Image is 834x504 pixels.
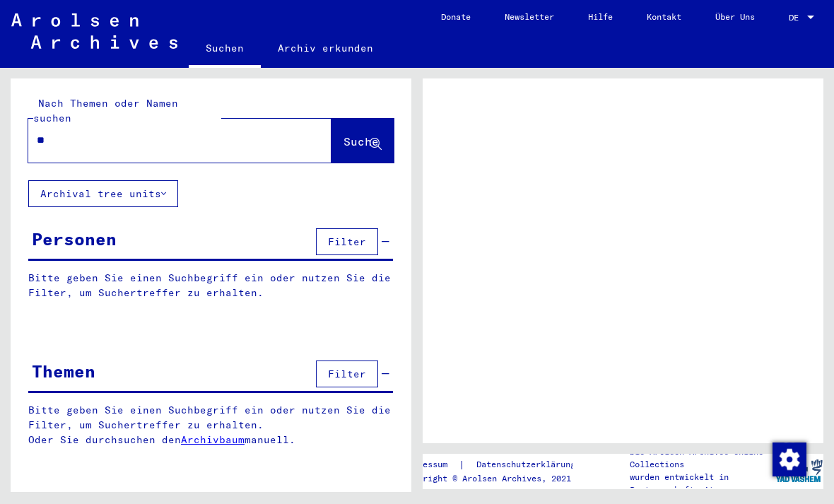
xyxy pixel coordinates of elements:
[789,13,804,23] span: DE
[316,228,378,255] button: Filter
[28,403,394,447] p: Bitte geben Sie einen Suchbegriff ein oder nutzen Sie die Filter, um Suchertreffer zu erhalten. O...
[28,180,178,207] button: Archival tree units
[331,119,394,163] button: Suche
[33,97,178,124] mat-label: Nach Themen oder Namen suchen
[11,13,177,49] img: Arolsen_neg.svg
[32,358,95,384] div: Themen
[403,457,592,472] div: |
[772,442,806,476] div: Zustimmung ändern
[32,226,117,252] div: Personen
[773,443,806,476] img: Zustimmung ändern
[28,271,393,300] p: Bitte geben Sie einen Suchbegriff ein oder nutzen Sie die Filter, um Suchertreffer zu erhalten.
[261,31,390,65] a: Archiv erkunden
[403,457,459,472] a: Impressum
[403,472,592,485] p: Copyright © Arolsen Archives, 2021
[328,368,366,380] span: Filter
[630,445,773,471] p: Die Arolsen Archives Online-Collections
[328,235,366,248] span: Filter
[343,134,379,148] span: Suche
[189,31,261,68] a: Suchen
[630,471,773,496] p: wurden entwickelt in Partnerschaft mit
[465,457,592,472] a: Datenschutzerklärung
[316,361,378,387] button: Filter
[181,433,245,446] a: Archivbaum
